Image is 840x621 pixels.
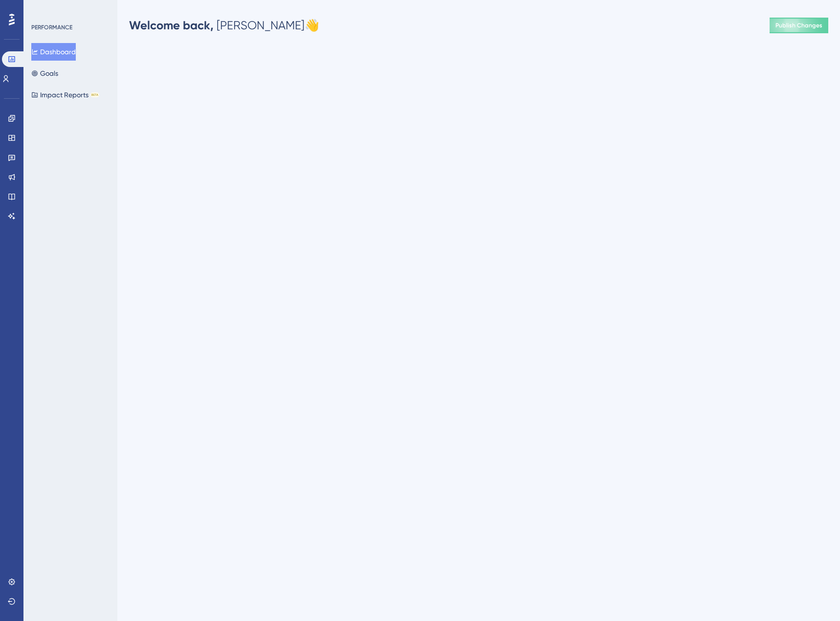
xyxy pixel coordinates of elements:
div: BETA [90,92,99,97]
span: Publish Changes [775,22,822,29]
span: Welcome back, [129,18,214,32]
button: Impact ReportsBETA [31,86,99,104]
div: [PERSON_NAME] 👋 [129,18,319,33]
div: PERFORMANCE [31,23,72,31]
button: Publish Changes [770,18,828,33]
button: Goals [31,65,58,82]
button: Dashboard [31,43,76,61]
